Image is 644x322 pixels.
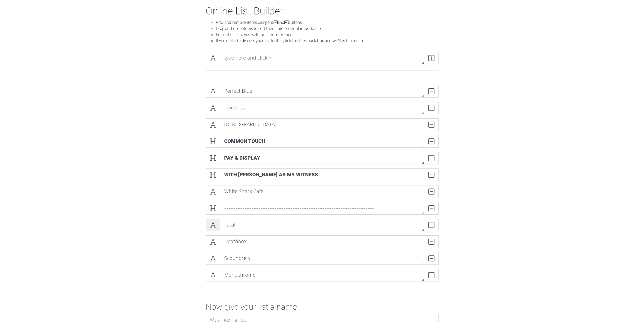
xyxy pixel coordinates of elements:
h1: Online List Builder [206,5,439,17]
h2: Now give your list a name [206,302,439,312]
li: Add and remove items using the and buttons [216,19,439,25]
li: Drag and drop items to sort them into order of importance [216,25,439,31]
li: If you'd like to discuss your list further, tick the feedback box and we'll get in touch. [216,37,439,44]
li: Email the list to yourself for later reference [216,31,439,37]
